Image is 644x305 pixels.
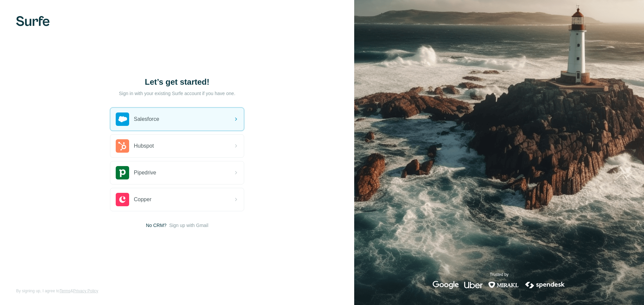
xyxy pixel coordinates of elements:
[524,281,566,289] img: spendesk's logo
[169,222,208,229] button: Sign up with Gmail
[110,77,244,87] h1: Let’s get started!
[134,196,151,204] span: Copper
[433,281,459,289] img: google's logo
[488,281,519,289] img: mirakl's logo
[490,272,508,278] p: Trusted by
[16,16,50,26] img: Surfe's logo
[16,288,98,294] span: By signing up, I agree to &
[134,142,154,150] span: Hubspot
[146,222,166,229] span: No CRM?
[119,90,235,97] p: Sign in with your existing Surfe account if you have one.
[59,289,70,293] a: Terms
[116,112,129,126] img: salesforce's logo
[73,289,98,293] a: Privacy Policy
[116,166,129,179] img: pipedrive's logo
[116,193,129,206] img: copper's logo
[464,281,483,289] img: uber's logo
[134,169,156,177] span: Pipedrive
[134,115,159,123] span: Salesforce
[116,139,129,153] img: hubspot's logo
